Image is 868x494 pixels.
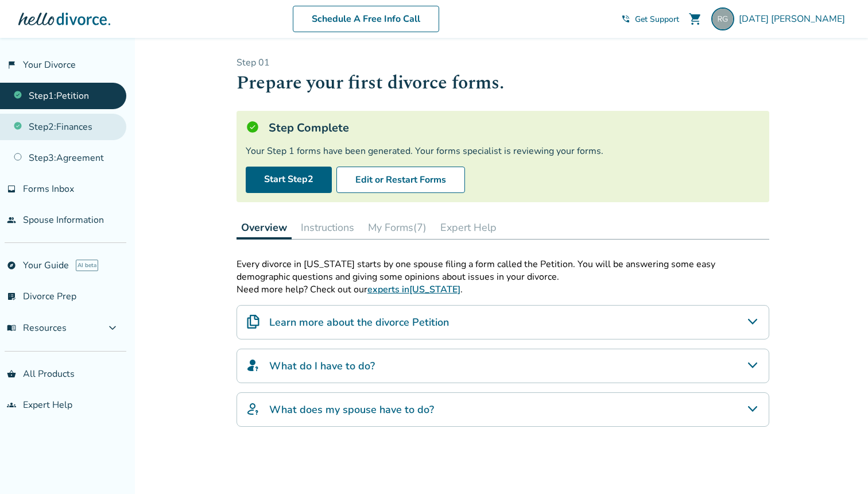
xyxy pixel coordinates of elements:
[7,215,16,225] span: people
[237,305,769,339] div: Learn more about the divorce Petition
[7,400,16,410] span: groups
[293,6,439,32] a: Schedule A Free Info Call
[7,261,16,270] span: explore
[246,167,332,193] a: Start Step2
[246,145,760,157] div: Your Step 1 forms have been generated. Your forms specialist is reviewing your forms.
[811,439,868,494] iframe: Chat Widget
[7,322,67,334] span: Resources
[7,292,16,301] span: list_alt_check
[7,369,16,379] span: shopping_basket
[237,349,769,383] div: What do I have to do?
[363,216,431,239] button: My Forms(7)
[7,323,16,333] span: menu_book
[621,14,679,25] a: phone_in_talkGet Support
[688,12,702,26] span: shopping_cart
[7,60,16,70] span: flag_2
[246,315,260,329] img: Learn more about the divorce Petition
[106,321,119,335] span: expand_more
[246,358,260,372] img: What do I have to do?
[621,14,630,24] span: phone_in_talk
[237,216,292,240] button: Overview
[635,14,679,25] span: Get Support
[237,283,769,296] p: Need more help? Check out our .
[436,216,501,239] button: Expert Help
[336,167,465,193] button: Edit or Restart Forms
[23,183,74,195] span: Forms Inbox
[237,56,769,69] p: Step 0 1
[739,13,850,25] span: [DATE] [PERSON_NAME]
[269,315,449,330] h4: Learn more about the divorce Petition
[269,358,375,373] h4: What do I have to do?
[296,216,359,239] button: Instructions
[237,69,769,97] h1: Prepare your first divorce forms.
[237,392,769,427] div: What does my spouse have to do?
[246,402,260,416] img: What does my spouse have to do?
[269,120,349,136] h5: Step Complete
[367,283,460,296] a: experts in[US_STATE]
[237,258,769,283] p: Every divorce in [US_STATE] starts by one spouse filing a form called the Petition. You will be a...
[76,260,98,271] span: AI beta
[7,184,16,194] span: inbox
[269,402,434,417] h4: What does my spouse have to do?
[711,7,734,30] img: raja.gangopadhya@gmail.com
